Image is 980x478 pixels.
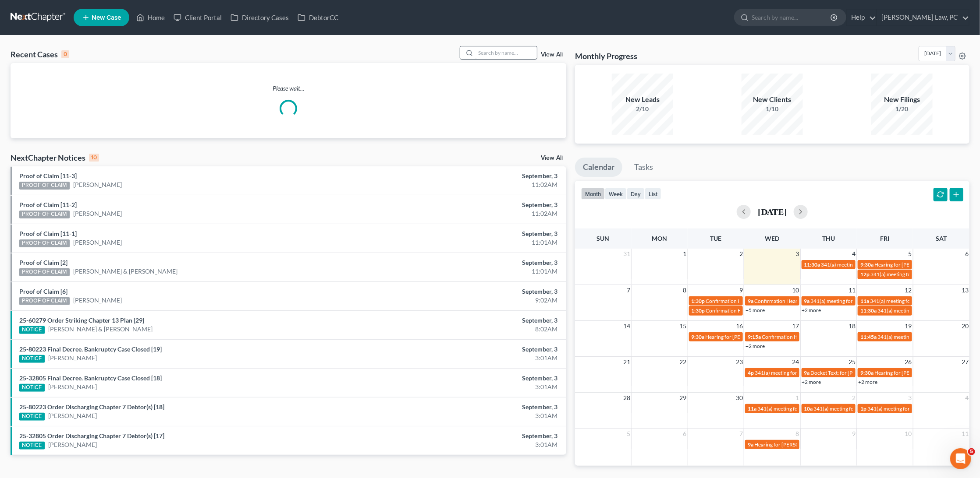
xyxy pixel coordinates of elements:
a: [PERSON_NAME] [48,383,97,391]
span: Hearing for [PERSON_NAME] & [PERSON_NAME] [754,441,869,448]
a: Home [132,10,169,25]
a: [PERSON_NAME] & [PERSON_NAME] [73,267,178,276]
span: 21 [622,357,631,367]
div: New Clients [742,95,803,105]
span: 11 [848,285,856,295]
span: 341(a) meeting for [PERSON_NAME] [821,261,906,268]
span: 11a [860,298,869,304]
span: 8 [682,285,688,295]
span: 5 [626,429,631,439]
span: 4 [851,249,856,259]
span: 11 [961,429,969,439]
a: Tasks [626,158,661,177]
span: 31 [622,249,631,259]
a: DebtorCC [293,10,343,25]
span: Confirmation Hearing for [PERSON_NAME] [762,334,862,340]
div: 3:01AM [384,411,557,420]
span: 9a [748,298,753,304]
div: 3:01AM [384,383,557,391]
div: 11:02AM [384,209,557,218]
span: New Case [92,14,121,21]
button: list [645,188,661,200]
span: 341(a) meeting for [PERSON_NAME] [757,405,842,412]
span: 10 [792,285,800,295]
span: 20 [961,321,969,331]
span: 18 [848,321,856,331]
span: 5 [908,249,913,259]
span: 3 [795,249,800,259]
div: NOTICE [19,355,45,363]
span: Fri [881,235,890,242]
span: 9:30a [860,261,873,268]
a: Proof of Claim [6] [19,288,67,295]
h2: [DATE] [758,207,787,216]
span: 9 [851,429,856,439]
span: 9:15a [748,334,761,340]
div: September, 3 [384,287,557,296]
a: +2 more [746,343,765,349]
a: [PERSON_NAME] [73,296,122,305]
span: 9:30a [692,334,705,340]
span: 27 [961,357,969,367]
div: 1/10 [742,105,803,113]
a: 25-60279 Order Striking Chapter 13 Plan [29] [19,316,144,324]
span: 19 [904,321,913,331]
a: 25-80223 Order Discharging Chapter 7 Debtor(s) [18] [19,403,164,411]
span: 30 [735,393,744,403]
span: Wed [765,235,779,242]
span: Sat [936,235,947,242]
span: 10a [804,405,813,412]
div: 11:01AM [384,238,557,247]
span: 9a [748,441,753,448]
a: +2 more [802,379,821,385]
span: 7 [626,285,631,295]
span: 341(a) meeting for [PERSON_NAME] & [PERSON_NAME] [814,405,945,412]
a: 25-80223 Final Decree. Bankruptcy Case Closed [19] [19,345,162,353]
div: September, 3 [384,172,557,180]
a: [PERSON_NAME] [48,354,97,362]
div: NOTICE [19,384,45,392]
span: 341(a) meeting for [PERSON_NAME] [755,369,839,376]
input: Search by name... [752,9,832,25]
p: Please wait... [11,84,566,93]
a: Calendar [575,158,622,177]
a: [PERSON_NAME] [48,440,97,449]
span: 1 [682,249,688,259]
span: 2 [851,393,856,403]
iframe: Intercom live chat [950,448,971,469]
span: 12 [904,285,913,295]
span: Mon [652,235,667,242]
span: 17 [792,321,800,331]
a: View All [541,155,563,161]
div: Recent Cases [11,49,69,60]
span: 9a [804,298,810,304]
div: September, 3 [384,374,557,383]
a: View All [541,52,563,58]
div: New Leads [612,95,673,105]
a: Proof of Claim [11-3] [19,172,77,179]
span: 16 [735,321,744,331]
span: Hearing for [PERSON_NAME] [874,369,943,376]
a: Proof of Claim [11-1] [19,230,77,237]
span: 7 [739,429,744,439]
div: 1/20 [871,105,933,113]
span: 12p [860,271,870,278]
span: Hearing for [PERSON_NAME] [706,334,774,340]
div: 2/10 [612,105,673,113]
span: 11:45a [860,334,877,340]
a: 25-32805 Final Decree. Bankruptcy Case Closed [18] [19,374,162,382]
span: 1 [795,393,800,403]
span: 25 [848,357,856,367]
div: 3:01AM [384,354,557,362]
div: 8:02AM [384,325,557,334]
a: Client Portal [169,10,226,25]
span: Thu [822,235,835,242]
a: 25-32805 Order Discharging Chapter 7 Debtor(s) [17] [19,432,164,439]
span: 1:30p [692,307,705,314]
span: 1:30p [692,298,705,304]
div: PROOF OF CLAIM [19,182,70,190]
div: PROOF OF CLAIM [19,297,70,305]
span: Confirmation Hearing for [PERSON_NAME] [754,298,855,304]
a: Proof of Claim [11-2] [19,201,77,208]
a: Proof of Claim [2] [19,259,67,266]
